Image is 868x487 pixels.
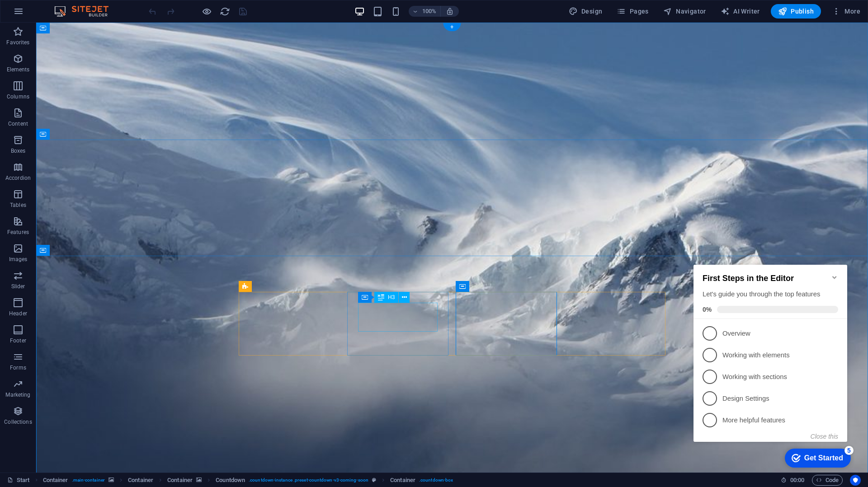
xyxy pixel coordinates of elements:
[52,6,120,17] img: Editor Logo
[419,475,453,486] span: . countdown-box
[220,6,230,17] i: Reload page
[10,364,26,371] p: Forms
[660,4,710,19] button: Navigator
[33,164,141,173] p: More helpful features
[13,54,27,61] span: 0%
[128,475,153,486] span: Click to select. Double-click to edit
[9,310,27,317] p: Header
[72,475,105,486] span: . main-container
[850,475,861,486] button: Usercentrics
[201,6,212,17] button: Click here to leave preview mode and continue editing
[4,114,157,136] li: Working with sections
[216,475,245,486] span: Click to select. Double-click to edit
[717,4,764,19] button: AI Writer
[721,7,760,16] span: AI Writer
[114,202,153,211] div: Get Started
[13,38,148,47] div: Let's guide you through the top features
[121,181,148,188] button: Close this
[443,23,461,31] div: +
[790,475,804,486] span: 00 00
[781,475,805,486] h6: Session time
[196,478,202,482] i: This element contains a background
[33,77,141,87] p: Overview
[8,120,28,127] p: Content
[4,93,157,114] li: Working with elements
[7,93,29,100] p: Columns
[141,22,148,29] div: Minimize checklist
[95,197,161,216] div: Get Started 5 items remaining, 0% complete
[565,4,606,19] div: Design (Ctrl+Alt+Y)
[7,229,29,236] p: Features
[797,477,798,483] span: :
[43,475,68,486] span: Click to select. Double-click to edit
[617,7,648,16] span: Pages
[155,194,164,203] div: 5
[219,6,230,17] button: reload
[108,478,114,482] i: This element contains a background
[613,4,652,19] button: Pages
[778,7,814,16] span: Publish
[10,201,26,209] p: Tables
[812,475,843,486] button: Code
[4,158,157,179] li: More helpful features
[388,295,395,300] span: H3
[33,99,141,108] p: Working with elements
[372,478,376,482] i: This element is a customizable preset
[409,6,441,17] button: 100%
[7,66,30,73] p: Elements
[446,7,454,15] i: On resize automatically adjust zoom level to fit chosen device.
[569,7,603,16] span: Design
[663,7,706,16] span: Navigator
[816,475,839,486] span: Code
[4,418,32,426] p: Collections
[167,475,193,486] span: Click to select. Double-click to edit
[33,142,141,152] p: Design Settings
[7,475,30,486] a: Click to cancel selection. Double-click to open Pages
[13,22,148,32] h2: First Steps in the Editor
[390,475,415,486] span: Click to select. Double-click to edit
[565,4,606,19] button: Design
[11,283,25,290] p: Slider
[5,174,31,182] p: Accordion
[43,475,453,486] nav: breadcrumb
[9,256,28,263] p: Images
[422,6,437,17] h6: 100%
[4,136,157,158] li: Design Settings
[828,4,864,19] button: More
[832,7,860,16] span: More
[10,337,26,344] p: Footer
[4,71,157,93] li: Overview
[6,39,29,46] p: Favorites
[249,475,368,486] span: . countdown-instance .preset-countdown-v3-coming-soon
[33,121,141,130] p: Working with sections
[5,391,30,398] p: Marketing
[771,4,821,19] button: Publish
[11,147,26,155] p: Boxes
